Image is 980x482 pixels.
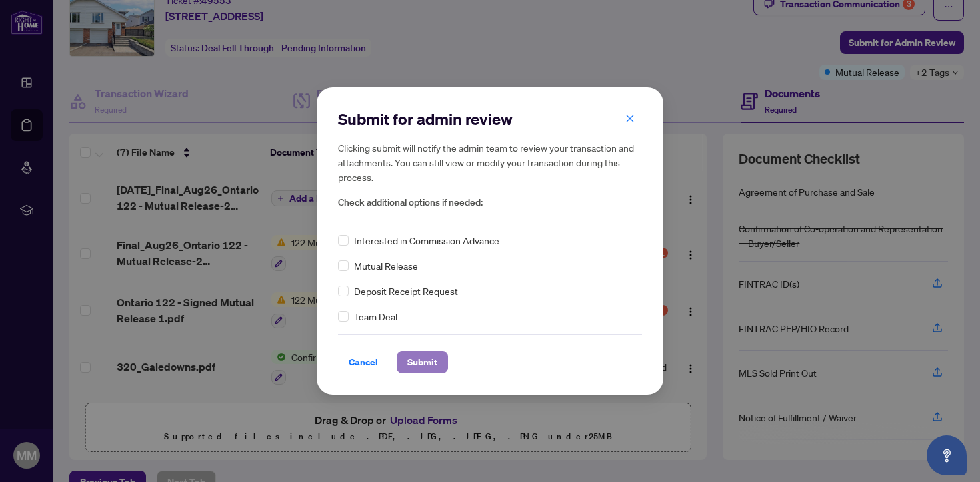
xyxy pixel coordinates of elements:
[625,114,635,123] span: close
[354,258,418,273] span: Mutual Release
[407,352,437,373] span: Submit
[338,140,642,184] h5: Clicking submit will notify the admin team to review your transaction and attachments. You can st...
[338,195,642,210] span: Check additional options if needed:
[338,109,642,130] h2: Submit for admin review
[354,284,458,298] span: Deposit Receipt Request
[349,352,378,373] span: Cancel
[927,435,967,475] button: Open asap
[397,351,448,373] button: Submit
[354,309,397,324] span: Team Deal
[354,233,499,248] span: Interested in Commission Advance
[338,351,389,373] button: Cancel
